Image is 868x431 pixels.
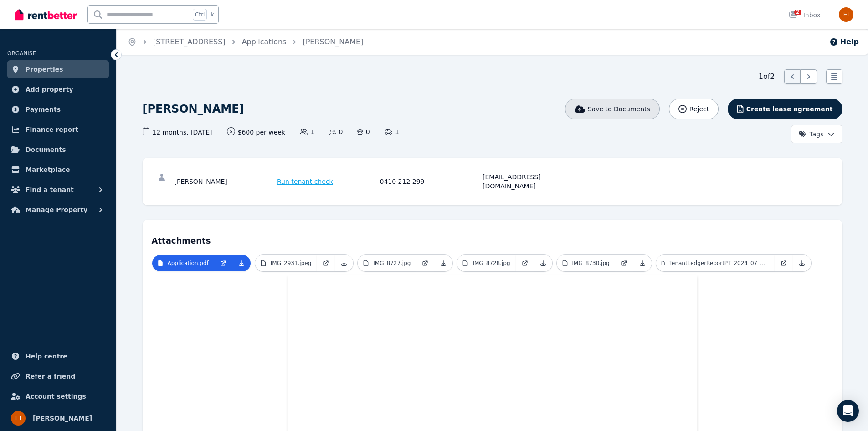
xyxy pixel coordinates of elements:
[7,50,36,57] span: ORGANISE
[303,37,363,46] a: [PERSON_NAME]
[33,413,92,424] span: [PERSON_NAME]
[143,102,244,116] h1: [PERSON_NAME]
[26,144,66,155] span: Documents
[572,260,610,267] p: IMG_8730.jpg
[799,130,824,139] span: Tags
[7,100,109,119] a: Payments
[335,255,353,271] a: Download Attachment
[7,347,109,365] a: Help centre
[26,371,75,382] span: Refer a friend
[746,104,833,114] span: Create lease agreement
[143,127,212,137] span: 12 months , [DATE]
[791,125,842,143] button: Tags
[689,104,709,114] span: Reject
[242,37,287,46] a: Applications
[669,260,769,267] p: TenantLedgerReportPT_2024_07_19T153422.237.pdf
[193,9,207,21] span: Ctrl
[211,11,214,18] span: k
[557,255,615,271] a: IMG_8730.jpg
[789,10,821,20] div: Inbox
[7,80,109,99] a: Add property
[434,255,452,271] a: Download Attachment
[168,260,209,267] p: Application.pdf
[829,36,859,47] button: Help
[26,391,86,402] span: Account settings
[7,140,109,159] a: Documents
[565,99,660,119] button: Save to Documents
[615,255,633,271] a: Open in new Tab
[7,387,109,405] a: Account settings
[656,255,775,271] a: TenantLedgerReportPT_2024_07_19T153422.237.pdf
[152,255,214,271] a: Application.pdf
[373,260,411,267] p: IMG_8727.jpg
[669,99,719,119] button: Reject
[300,127,314,136] span: 1
[358,255,416,271] a: IMG_8727.jpg
[26,104,61,115] span: Payments
[793,255,811,271] a: Download Attachment
[457,255,515,271] a: IMG_8728.jpg
[271,260,312,267] p: IMG_2931.jpeg
[416,255,434,271] a: Open in new Tab
[534,255,552,271] a: Download Attachment
[7,60,109,78] a: Properties
[26,84,73,95] span: Add property
[7,367,109,385] a: Refer a friend
[7,120,109,139] a: Finance report
[483,172,583,191] div: [EMAIL_ADDRESS][DOMAIN_NAME]
[775,255,793,271] a: Open in new Tab
[227,127,286,137] span: $600 per week
[380,172,480,191] div: 0410 212 299
[317,255,335,271] a: Open in new Tab
[728,99,842,119] button: Create lease agreement
[175,172,275,191] div: [PERSON_NAME]
[153,37,226,46] a: [STREET_ADDRESS]
[357,127,370,136] span: 0
[7,181,109,199] button: Find a tenant
[15,8,77,21] img: RentBetter
[26,204,87,215] span: Manage Property
[26,164,70,175] span: Marketplace
[152,229,833,247] h4: Attachments
[232,255,251,271] a: Download Attachment
[7,201,109,219] button: Manage Property
[588,104,650,114] span: Save to Documents
[26,351,67,362] span: Help centre
[839,7,853,22] img: Hasan Imtiaz Ahamed
[26,184,74,195] span: Find a tenant
[837,400,859,422] div: Open Intercom Messenger
[117,29,374,55] nav: Breadcrumb
[255,255,317,271] a: IMG_2931.jpeg
[473,260,510,267] p: IMG_8728.jpg
[277,177,333,186] span: Run tenant check
[329,127,343,136] span: 0
[7,161,109,179] a: Marketplace
[26,64,63,75] span: Properties
[633,255,652,271] a: Download Attachment
[759,71,775,82] span: 1 of 2
[385,127,399,136] span: 1
[794,10,801,15] span: 2
[26,124,78,135] span: Finance report
[214,255,232,271] a: Open in new Tab
[11,411,26,426] img: Hasan Imtiaz Ahamed
[516,255,534,271] a: Open in new Tab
